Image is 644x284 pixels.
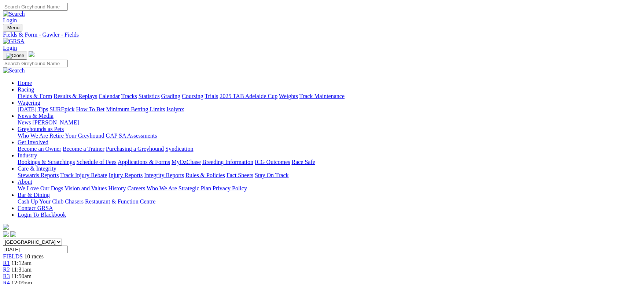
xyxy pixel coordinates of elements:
a: Fields & Form [18,93,52,99]
a: GAP SA Assessments [106,132,157,139]
a: Stay On Track [255,172,288,178]
a: FIELDS [3,253,23,259]
a: History [108,185,126,191]
a: [DATE] Tips [18,106,48,112]
button: Toggle navigation [3,24,22,31]
a: Syndication [165,146,193,152]
a: Become an Owner [18,146,61,152]
a: Grading [161,93,180,99]
a: How To Bet [76,106,105,112]
img: facebook.svg [3,231,9,237]
a: Bookings & Scratchings [18,159,75,165]
input: Search [3,60,68,67]
a: Schedule of Fees [76,159,116,165]
div: Greyhounds as Pets [18,132,641,139]
input: Select date [3,246,68,253]
a: 2025 TAB Adelaide Cup [220,93,277,99]
a: Results & Replays [54,93,97,99]
img: twitter.svg [10,231,16,237]
a: Become a Trainer [63,146,104,152]
a: Cash Up Your Club [18,198,63,205]
a: We Love Our Dogs [18,185,63,191]
img: logo-grsa-white.png [29,51,34,57]
a: Strategic Plan [179,185,211,191]
a: Weights [279,93,298,99]
a: Tracks [121,93,137,99]
a: Chasers Restaurant & Function Centre [65,198,155,205]
a: Isolynx [166,106,184,112]
a: Statistics [139,93,160,99]
a: Get Involved [18,139,48,145]
a: Login [3,17,17,23]
a: Login To Blackbook [18,212,66,218]
a: Trials [205,93,218,99]
div: Industry [18,159,641,165]
a: Contact GRSA [18,205,53,211]
a: Retire Your Greyhound [49,132,104,139]
div: Bar & Dining [18,198,641,205]
span: Menu [7,25,19,30]
a: ICG Outcomes [255,159,290,165]
div: News & Media [18,119,641,126]
a: Home [18,80,32,86]
a: R2 [3,266,10,273]
div: Wagering [18,106,641,113]
span: 11:50am [11,273,32,279]
a: Who We Are [18,132,48,139]
div: Care & Integrity [18,172,641,179]
a: Who We Are [147,185,177,191]
a: Integrity Reports [144,172,184,178]
a: Stewards Reports [18,172,59,178]
a: News & Media [18,113,54,119]
div: Get Involved [18,146,641,152]
a: Industry [18,152,37,158]
a: Track Maintenance [299,93,345,99]
div: About [18,185,641,192]
a: R1 [3,260,10,266]
a: About [18,179,32,185]
a: Racing [18,86,34,93]
a: Minimum Betting Limits [106,106,165,112]
a: R3 [3,273,10,279]
a: Bar & Dining [18,192,50,198]
img: GRSA [3,38,25,45]
a: Vision and Values [65,185,107,191]
a: Greyhounds as Pets [18,126,64,132]
a: Fact Sheets [227,172,253,178]
a: SUREpick [49,106,74,112]
a: Injury Reports [108,172,143,178]
img: Search [3,11,25,17]
img: Search [3,67,25,74]
a: Careers [127,185,145,191]
a: News [18,119,31,126]
a: Wagering [18,100,40,106]
a: Track Injury Rebate [60,172,107,178]
span: 11:12am [11,260,32,266]
span: 11:31am [11,266,32,273]
a: Fields & Form - Gawler - Fields [3,31,641,38]
input: Search [3,3,68,11]
a: Purchasing a Greyhound [106,146,164,152]
a: Rules & Policies [185,172,225,178]
a: MyOzChase [172,159,201,165]
a: Calendar [99,93,120,99]
div: Racing [18,93,641,100]
span: 10 races [24,253,44,259]
a: Breeding Information [202,159,253,165]
a: Login [3,45,17,51]
a: Race Safe [291,159,315,165]
img: logo-grsa-white.png [3,224,9,230]
a: Coursing [182,93,203,99]
a: [PERSON_NAME] [32,119,79,126]
button: Toggle navigation [3,52,27,60]
a: Care & Integrity [18,165,56,172]
a: Applications & Forms [118,159,170,165]
img: Close [6,53,24,59]
a: Privacy Policy [213,185,247,191]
